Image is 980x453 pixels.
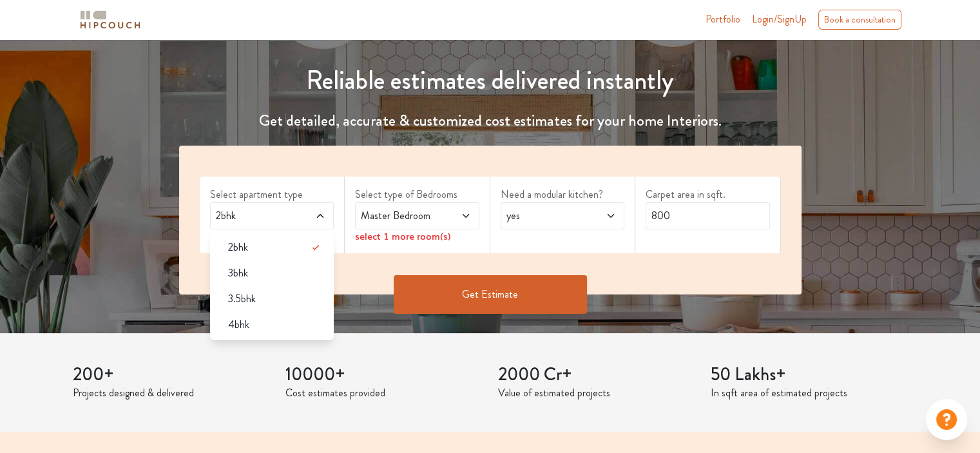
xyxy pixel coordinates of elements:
h3: 50 Lakhs+ [711,364,908,386]
span: Login/SignUp [752,12,807,26]
p: Value of estimated projects [498,385,695,401]
p: In sqft area of estimated projects [711,385,908,401]
span: 4bhk [228,317,249,333]
button: Get Estimate [394,275,587,314]
span: Master Bedroom [358,208,443,224]
input: Enter area sqft [646,202,770,229]
h1: Reliable estimates delivered instantly [171,65,809,96]
div: Book a consultation [818,10,901,30]
p: Cost estimates provided [285,385,483,401]
span: 2bhk [213,208,298,224]
span: 2bhk [228,240,248,255]
span: 3bhk [228,265,248,281]
label: Select type of Bedrooms [355,187,479,202]
span: yes [504,208,588,224]
p: Projects designed & delivered [73,385,270,401]
label: Select apartment type [210,187,334,202]
h3: 2000 Cr+ [498,364,695,386]
span: logo-horizontal.svg [78,5,142,34]
img: logo-horizontal.svg [78,8,142,31]
h3: 200+ [73,364,270,386]
div: select 1 more room(s) [355,229,479,243]
span: 3.5bhk [228,291,256,307]
a: Portfolio [706,12,740,27]
label: Need a modular kitchen? [501,187,625,202]
h4: Get detailed, accurate & customized cost estimates for your home Interiors. [171,111,809,130]
h3: 10000+ [285,364,483,386]
label: Carpet area in sqft. [646,187,770,202]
